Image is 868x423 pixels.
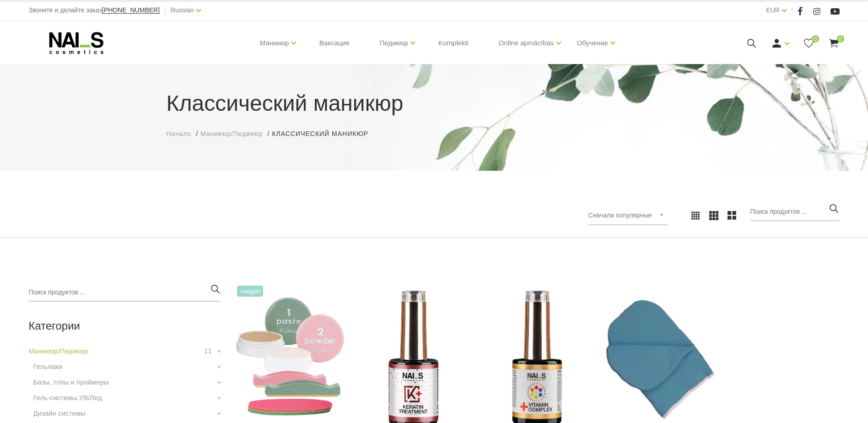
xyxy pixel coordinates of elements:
span: +Видео [237,286,263,297]
span: | [791,5,793,16]
span: 11 [204,346,212,357]
a: + [217,361,221,372]
a: + [217,346,221,357]
a: Педикюр [380,25,408,61]
li: Классический маникюр [272,129,377,139]
input: Поиск продуктов ... [750,203,840,221]
a: Маникюр/Педикюр [28,346,88,357]
span: Сначала популярные [588,211,652,219]
a: + [217,377,221,388]
span: Маникюр/Педикюр [200,130,263,137]
a: Гельлаки [33,361,62,372]
span: | [164,5,166,16]
span: [PHONE_NUMBER] [102,6,160,14]
a: Komplekti [431,21,476,65]
span: 0 [812,35,819,43]
a: EUR [766,5,780,16]
a: Гель-системы УВ/Лед [33,392,102,403]
a: Russian [171,5,194,16]
a: 0 [828,38,840,49]
a: Маникюр [260,25,289,61]
a: Ваксация [312,21,357,65]
span: Начало [167,130,192,137]
a: 0 [803,38,814,49]
a: Начало [167,129,192,139]
a: + [217,408,221,419]
h2: Категории [28,320,221,332]
span: 0 [837,35,844,43]
a: Базы, топы и праймеры [33,377,109,388]
a: [PHONE_NUMBER] [102,7,160,14]
a: + [217,392,221,403]
input: Поиск продуктов ... [28,283,221,302]
a: Дизайн системы [33,408,85,419]
a: Маникюр/Педикюр [200,129,263,139]
h1: Классический маникюр [167,87,702,120]
a: Обучение [577,25,609,61]
div: Звоните и делайте заказ [28,5,160,16]
a: Online apmācības [499,25,554,61]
